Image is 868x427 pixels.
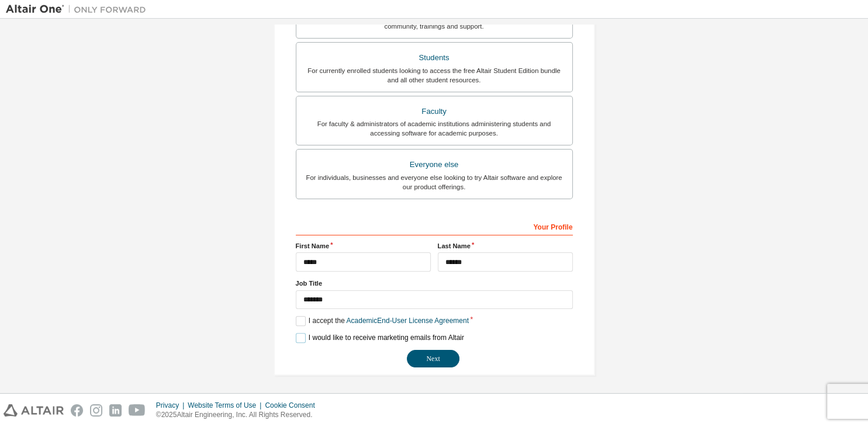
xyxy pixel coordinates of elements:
[303,173,565,192] div: For individuals, businesses and everyone else looking to try Altair software and explore our prod...
[156,401,188,410] div: Privacy
[438,241,573,251] label: Last Name
[129,404,146,416] img: youtube.svg
[4,404,64,416] img: altair_logo.svg
[303,119,565,138] div: For faculty & administrators of academic institutions administering students and accessing softwa...
[90,404,102,416] img: instagram.svg
[347,317,469,325] a: Academic End-User License Agreement
[303,103,565,120] div: Faculty
[156,410,322,420] p: © 2025 Altair Engineering, Inc. All Rights Reserved.
[109,404,122,416] img: linkedin.svg
[71,404,83,416] img: facebook.svg
[265,401,321,410] div: Cookie Consent
[303,157,565,173] div: Everyone else
[296,333,464,343] label: I would like to receive marketing emails from Altair
[296,279,573,288] label: Job Title
[303,66,565,85] div: For currently enrolled students looking to access the free Altair Student Edition bundle and all ...
[303,50,565,66] div: Students
[296,316,469,326] label: I accept the
[407,350,459,367] button: Next
[296,217,573,235] div: Your Profile
[296,241,431,251] label: First Name
[6,4,152,15] img: Altair One
[188,401,265,410] div: Website Terms of Use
